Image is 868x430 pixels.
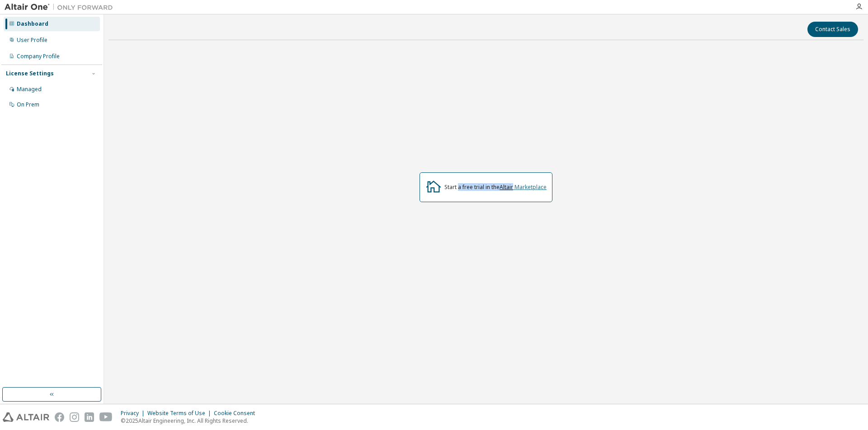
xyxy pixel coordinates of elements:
[214,410,260,417] div: Cookie Consent
[99,412,113,422] img: youtube.svg
[500,183,547,191] a: Altair Marketplace
[5,3,118,12] img: Altair One
[121,410,147,417] div: Privacy
[807,22,858,37] button: Contact Sales
[17,37,47,44] div: User Profile
[17,101,39,108] div: On Prem
[3,412,49,422] img: altair_logo.svg
[85,412,94,422] img: linkedin.svg
[70,412,79,422] img: instagram.svg
[6,70,54,77] div: License Settings
[17,86,42,93] div: Managed
[121,417,260,425] p: © 2025 Altair Engineering, Inc. All Rights Reserved.
[147,410,214,417] div: Website Terms of Use
[17,20,48,28] div: Dashboard
[17,53,60,60] div: Company Profile
[444,184,547,191] div: Start a free trial in the
[55,412,64,422] img: facebook.svg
